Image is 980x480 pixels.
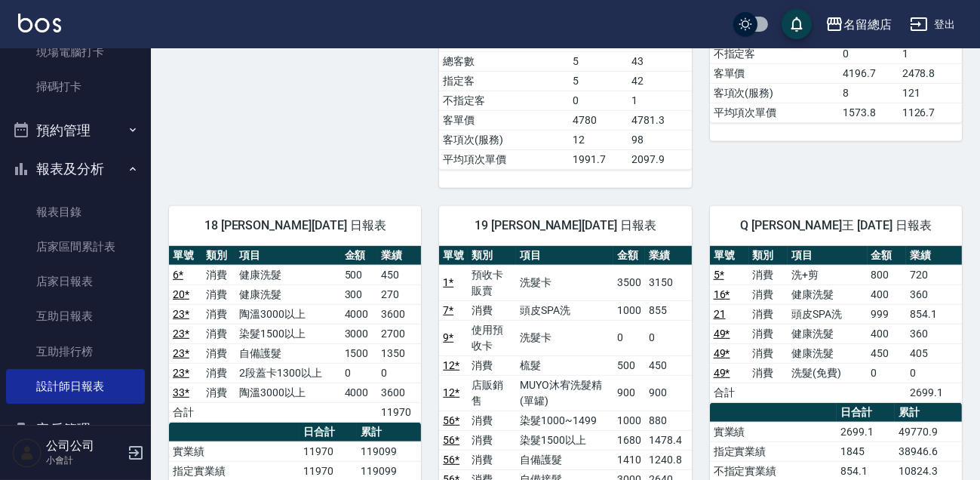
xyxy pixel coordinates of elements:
td: 0 [906,363,962,383]
img: Logo [18,14,61,32]
td: 1126.7 [899,103,962,122]
td: 0 [341,363,378,383]
td: 1 [628,91,691,110]
td: 3000 [341,324,378,343]
a: 現場電腦打卡 [6,35,145,69]
td: 4196.7 [839,63,898,83]
table: a dense table [169,246,421,423]
td: 染髮1500以上 [516,430,613,450]
td: 11970 [377,402,421,422]
td: 洗髮(免費) [788,363,867,383]
button: 登出 [904,11,962,38]
th: 類別 [468,246,516,266]
td: 360 [906,324,962,343]
td: 360 [906,285,962,304]
td: 3150 [645,265,692,300]
th: 金額 [868,246,907,266]
td: 999 [868,304,907,324]
a: 21 [714,308,726,320]
td: 900 [645,375,692,411]
th: 日合計 [300,423,357,442]
td: 720 [906,265,962,285]
td: 實業績 [169,442,300,461]
td: 0 [613,320,645,355]
td: 消費 [202,383,235,402]
th: 類別 [202,246,235,266]
a: 互助排行榜 [6,334,145,369]
p: 小會計 [46,454,123,467]
td: 3600 [377,383,421,402]
td: 消費 [468,300,516,320]
td: 消費 [468,430,516,450]
td: 客項次(服務) [439,130,569,149]
td: 1500 [341,343,378,363]
td: 健康洗髮 [788,285,867,304]
td: 500 [341,265,378,285]
td: 1573.8 [839,103,898,122]
th: 累計 [895,403,962,423]
a: 設計師日報表 [6,369,145,404]
td: 800 [868,265,907,285]
td: 1000 [613,411,645,430]
td: 270 [377,285,421,304]
td: 2699.1 [837,422,895,442]
td: 1000 [613,300,645,320]
td: 0 [839,44,898,63]
td: 消費 [202,285,235,304]
td: 1680 [613,430,645,450]
td: 消費 [202,324,235,343]
td: 2699.1 [906,383,962,402]
td: 消費 [202,304,235,324]
td: 不指定客 [710,44,840,63]
td: 450 [645,355,692,375]
table: a dense table [710,246,962,403]
th: 業績 [377,246,421,266]
td: 指定客 [439,71,569,91]
td: 自備護髮 [516,450,613,469]
td: 405 [906,343,962,363]
td: 119099 [357,442,421,461]
button: 預約管理 [6,111,145,150]
td: 450 [868,343,907,363]
td: 實業績 [710,422,837,442]
td: 400 [868,285,907,304]
a: 店家區間累計表 [6,229,145,264]
td: 42 [628,71,691,91]
td: 1 [899,44,962,63]
td: 不指定客 [439,91,569,110]
td: 1240.8 [645,450,692,469]
td: 使用預收卡 [468,320,516,355]
span: Q [PERSON_NAME]王 [DATE] 日報表 [728,218,944,233]
td: 自備護髮 [235,343,340,363]
td: 8 [839,83,898,103]
td: 健康洗髮 [788,324,867,343]
td: 客單價 [710,63,840,83]
td: 染髮1000~1499 [516,411,613,430]
td: 3500 [613,265,645,300]
td: 客單價 [439,110,569,130]
td: 健康洗髮 [788,343,867,363]
td: 5 [569,71,628,91]
td: 4781.3 [628,110,691,130]
a: 店家日報表 [6,264,145,299]
td: 消費 [749,343,788,363]
td: 880 [645,411,692,430]
th: 項目 [235,246,340,266]
td: 指定實業績 [710,442,837,461]
td: 消費 [749,363,788,383]
td: 陶溫3000以上 [235,304,340,324]
td: 消費 [468,450,516,469]
td: 客項次(服務) [710,83,840,103]
div: 名留總店 [843,15,892,34]
td: 頭皮SPA洗 [516,300,613,320]
td: 0 [645,320,692,355]
th: 類別 [749,246,788,266]
td: 平均項次單價 [710,103,840,122]
td: 消費 [202,265,235,285]
th: 金額 [341,246,378,266]
td: 500 [613,355,645,375]
a: 報表目錄 [6,195,145,229]
td: 4780 [569,110,628,130]
button: 報表及分析 [6,149,145,189]
td: 1845 [837,442,895,461]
